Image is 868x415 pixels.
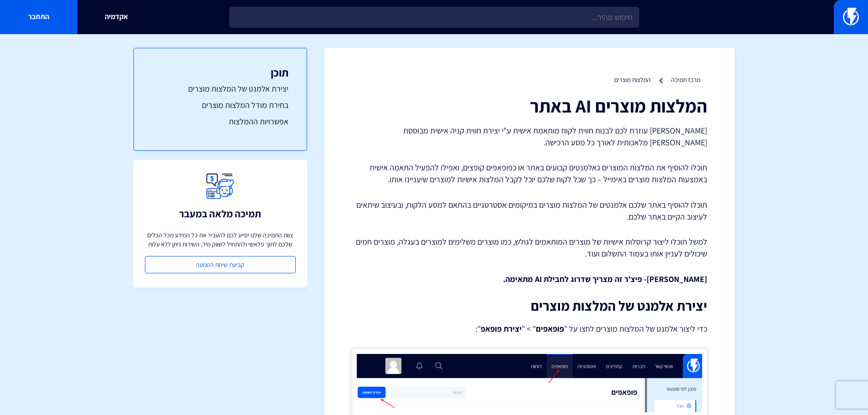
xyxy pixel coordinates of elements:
h2: יצירת אלמנט של המלצות מוצרים [352,298,707,313]
a: קביעת שיחת הטמעה [145,256,296,273]
a: מרכז תמיכה [671,76,700,84]
a: יצירת אלמנט של המלצות מוצרים [152,83,288,95]
h3: תמיכה מלאה במעבר [179,208,261,219]
strong: [PERSON_NAME]- פיצ'ר זה מצריך שדרוג לחבילת AI מתאימה. [503,274,707,284]
p: תוכלו להוסיף באתר שלכם אלמנטים של המלצות מוצרים במיקומים אסטרטגיים בהתאם למסע הלקוח, ובעיצוב שיתא... [352,199,707,222]
h1: המלצות מוצרים AI באתר [352,96,707,116]
a: אפשרויות ההמלצות [152,116,288,128]
p: צוות התמיכה שלנו יסייע לכם להעביר את כל המידע מכל הכלים שלכם לתוך פלאשי ולהתחיל לשווק מיד, השירות... [145,231,296,249]
a: בחירת מודל המלצות מוצרים [152,99,288,111]
strong: יצירת פופאפ [481,323,522,334]
strong: פופאפים [536,323,564,334]
input: חיפוש מהיר... [229,7,639,28]
a: המלצות מוצרים [614,76,651,84]
p: למשל תוכלו ליצור קרוסלות אישיות של מוצרים המותאמים לגולש, כמו מוצרים משלימים למוצרים בעגלה, מוצרי... [352,236,707,259]
h3: תוכן [152,67,288,78]
p: [PERSON_NAME] עוזרת לכם לבנות חווית לקוח מותאמת אישית ע"י יצירת חווית קניה אישית מבוססת [PERSON_N... [352,125,707,148]
p: תוכלו להוסיף את המלצות המוצרים כאלמנטים קבועים באתר או כפופאפים קופצים, ואפילו להפעיל התאמה אישית... [352,162,707,185]
p: כדי ליצור אלמנט של המלצות מוצרים לחצו על " " > " ": [352,323,707,335]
